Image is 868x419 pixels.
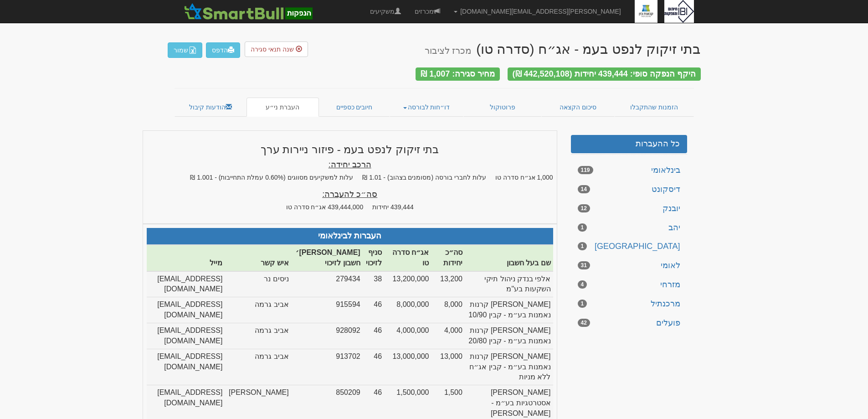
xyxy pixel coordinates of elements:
span: 1 [578,300,587,308]
a: מזרחי [571,276,687,294]
img: סמארטבול - מערכת לניהול הנפקות [181,2,315,21]
td: 46 [363,323,384,349]
span: עלות לחברי בורסה (מסומנים בצהוב) - 1.01 ₪ [362,174,486,181]
u: סה״כ להעברה: [322,190,377,199]
a: יובנק [571,200,687,218]
td: 13,200 [431,271,464,297]
span: 14 [578,185,590,193]
td: [PERSON_NAME] קרנות נאמנות בע״מ - קבין 10/90 [465,297,553,323]
span: 31 [578,261,590,269]
th: העברות לבינלאומי [147,228,553,245]
td: 8,000,000 [384,297,431,323]
td: 915594 [291,297,363,323]
td: אביב גרמה [225,349,291,385]
u: הרכב יחידה: [329,160,371,169]
td: [PERSON_NAME] קרנות נאמנות בע״מ - קבין 20/80 [465,323,553,349]
div: מחיר סגירה: 1,007 ₪ [416,67,500,81]
a: הודעות קיבול [175,98,247,117]
td: 46 [363,297,384,323]
td: 913702 [291,349,363,385]
td: 13,200,000 [384,271,431,297]
a: העברת ני״ע [247,98,319,117]
img: excel-file-white.png [189,47,196,54]
h3: בתי זיקוק לנפט בעמ - פיזור ניירות ערך [147,144,553,155]
th: מייל [147,245,225,271]
a: פועלים [571,314,687,332]
td: [EMAIL_ADDRESS][DOMAIN_NAME] [147,349,225,385]
a: הזמנות שהתקבלו [615,98,694,117]
a: בינלאומי [571,161,687,180]
span: 439,444,000 אג״ח סדרה טו [286,203,364,211]
td: אביב גרמה [225,297,291,323]
td: אביב גרמה [225,323,291,349]
td: ניסים נר [225,271,291,297]
div: היקף הנפקה סופי: 439,444 יחידות (442,520,108 ₪) [508,67,701,81]
a: דיסקונט [571,181,687,199]
a: הדפס [206,42,240,58]
a: מרכנתיל [571,295,687,313]
td: 4,000 [431,323,464,349]
th: סה״כ יחידות [431,245,464,271]
td: [PERSON_NAME] קרנות נאמנות בע״מ - קבין אג״ח ללא מניות [465,349,553,385]
td: [EMAIL_ADDRESS][DOMAIN_NAME] [147,297,225,323]
th: [PERSON_NAME]׳ חשבון לזיכוי [291,245,363,271]
a: יהב [571,219,687,237]
a: לאומי [571,257,687,275]
span: 12 [578,204,590,212]
td: 928092 [291,323,363,349]
td: 279434 [291,271,363,297]
span: 439,444 יחידות [372,203,414,211]
small: מכרז לציבור [425,46,472,56]
td: 4,000,000 [384,323,431,349]
td: 13,000 [431,349,464,385]
button: שנה תנאי סגירה [245,41,308,57]
td: 13,000,000 [384,349,431,385]
th: איש קשר [225,245,291,271]
span: 1 [578,242,587,250]
td: 8,000 [431,297,464,323]
th: שם בעל חשבון [465,245,553,271]
a: דו״חות לבורסה [390,98,463,117]
td: אלפי בנדק ניהול תיקי השקעות בע"מ [465,271,553,297]
th: אג״ח סדרה טו [384,245,431,271]
td: [EMAIL_ADDRESS][DOMAIN_NAME] [147,271,225,297]
td: 38 [363,271,384,297]
a: חיובים כספיים [319,98,390,117]
td: 46 [363,349,384,385]
span: 42 [578,319,590,327]
span: שנה תנאי סגירה [251,46,294,53]
a: פרוטוקול [463,98,542,117]
a: [GEOGRAPHIC_DATA] [571,238,687,256]
a: כל ההעברות [571,135,687,153]
button: שמור [168,42,202,58]
td: [EMAIL_ADDRESS][DOMAIN_NAME] [147,323,225,349]
span: 1,000 אג״ח סדרה טו [495,174,553,181]
span: 4 [578,280,587,289]
span: עלות למשקיעים מסווגים (0.60% עמלת התחייבות) - 1.001 ₪ [190,174,353,181]
span: 1 [578,223,587,232]
th: סניף לזיכוי [363,245,384,271]
a: סיכום הקצאה [541,98,615,117]
span: 119 [578,166,593,174]
div: בתי זיקוק לנפט בעמ - אג״ח (סדרה טו) [425,41,701,57]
